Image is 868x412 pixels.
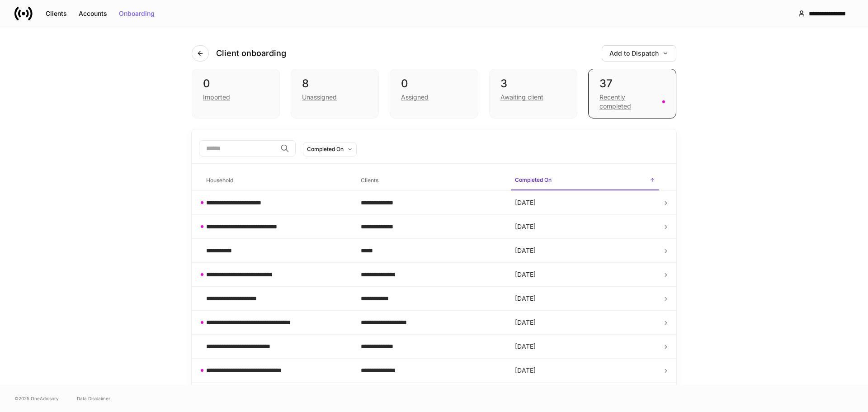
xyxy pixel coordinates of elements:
td: [DATE] [508,335,662,359]
td: [DATE] [508,239,662,263]
div: 3Awaiting client [489,69,577,118]
div: 37 [599,76,665,91]
td: [DATE] [508,191,662,215]
td: [DATE] [508,263,662,287]
div: Accounts [79,10,107,17]
div: 0 [203,76,269,91]
div: Add to Dispatch [609,50,669,57]
h4: Client onboarding [216,48,286,59]
h6: Household [206,176,233,185]
button: Add to Dispatch [602,45,676,62]
td: [DATE] [508,287,662,311]
button: Onboarding [113,6,160,21]
td: [DATE] [508,215,662,239]
div: 8 [302,76,368,91]
div: Awaiting client [500,93,543,102]
div: Clients [46,10,67,17]
div: Unassigned [302,93,337,102]
div: 3 [500,76,566,91]
h6: Clients [361,176,378,185]
div: Onboarding [119,10,155,17]
div: Recently completed [599,93,657,111]
div: Assigned [401,93,429,102]
td: [DATE] [508,383,662,407]
div: 37Recently completed [588,69,676,118]
a: Data Disclaimer [77,395,110,402]
div: 0Imported [192,69,280,118]
button: Completed On [303,142,357,156]
td: [DATE] [508,359,662,383]
div: 8Unassigned [291,69,379,118]
button: Accounts [73,6,113,21]
span: Household [203,171,350,190]
td: [DATE] [508,311,662,335]
span: Completed On [511,171,659,190]
div: 0 [401,76,467,91]
span: Clients [357,171,505,190]
button: Clients [40,6,73,21]
span: © 2025 OneAdvisory [14,395,59,402]
div: Completed On [307,145,344,153]
div: 0Assigned [390,69,478,118]
div: Imported [203,93,230,102]
h6: Completed On [515,175,552,184]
